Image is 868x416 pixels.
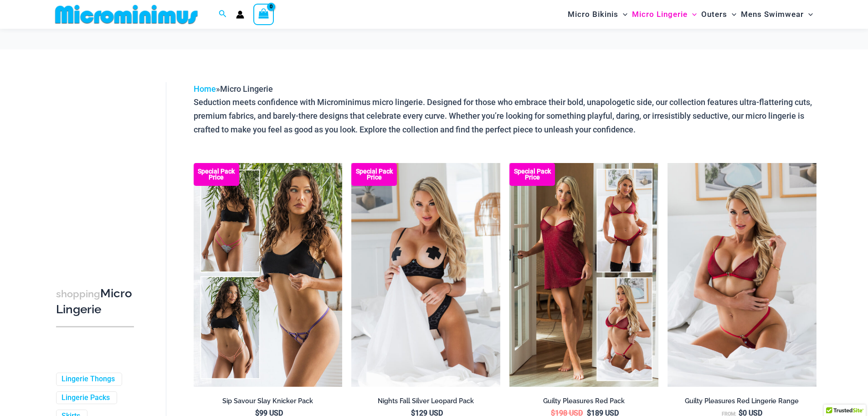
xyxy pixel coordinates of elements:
[509,163,658,387] img: Guilty Pleasures Red Collection Pack F
[509,397,658,409] a: Guilty Pleasures Red Pack
[739,3,815,26] a: Mens SwimwearMenu ToggleMenu Toggle
[220,84,273,94] span: Micro Lingerie
[56,288,100,300] span: shopping
[804,3,813,26] span: Menu Toggle
[688,3,697,26] span: Menu Toggle
[351,163,500,387] img: Nights Fall Silver Leopard 1036 Bra 6046 Thong 09v2
[194,95,817,136] p: Seduction meets confidence with Microminimus micro lingerie. Designed for those who embrace their...
[219,9,227,20] a: Search icon link
[701,3,727,26] span: Outers
[618,3,627,26] span: Menu Toggle
[194,84,273,94] span: »
[727,3,736,26] span: Menu Toggle
[194,169,239,180] b: Special Pack Price
[194,84,216,94] a: Home
[56,75,138,258] iframe: TrustedSite Certified
[194,163,343,387] img: Collection Pack (9)
[568,3,618,26] span: Micro Bikinis
[509,397,658,405] h2: Guilty Pleasures Red Pack
[668,163,817,387] a: Guilty Pleasures Red 1045 Bra 689 Micro 05Guilty Pleasures Red 1045 Bra 689 Micro 06Guilty Pleasu...
[509,169,555,180] b: Special Pack Price
[632,3,688,26] span: Micro Lingerie
[351,163,500,387] a: Nights Fall Silver Leopard 1036 Bra 6046 Thong 09v2 Nights Fall Silver Leopard 1036 Bra 6046 Thon...
[62,393,110,403] a: Lingerie Packs
[565,3,630,26] a: Micro BikinisMenu ToggleMenu Toggle
[351,397,500,405] h2: Nights Fall Silver Leopard Pack
[194,397,343,409] a: Sip Savour Slay Knicker Pack
[564,1,817,27] nav: Site Navigation
[236,11,244,19] a: Account icon link
[351,397,500,409] a: Nights Fall Silver Leopard Pack
[509,163,658,387] a: Guilty Pleasures Red Collection Pack F Guilty Pleasures Red Collection Pack BGuilty Pleasures Red...
[741,3,804,26] span: Mens Swimwear
[668,397,817,409] a: Guilty Pleasures Red Lingerie Range
[56,286,134,317] h3: Micro Lingerie
[194,397,343,405] h2: Sip Savour Slay Knicker Pack
[668,163,817,387] img: Guilty Pleasures Red 1045 Bra 689 Micro 05
[253,4,274,25] a: View Shopping Cart, empty
[351,169,397,180] b: Special Pack Price
[668,397,817,405] h2: Guilty Pleasures Red Lingerie Range
[630,3,699,26] a: Micro LingerieMenu ToggleMenu Toggle
[699,3,739,26] a: OutersMenu ToggleMenu Toggle
[194,163,343,387] a: Collection Pack (9) Collection Pack b (5)Collection Pack b (5)
[51,4,201,25] img: MM SHOP LOGO FLAT
[62,374,115,384] a: Lingerie Thongs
